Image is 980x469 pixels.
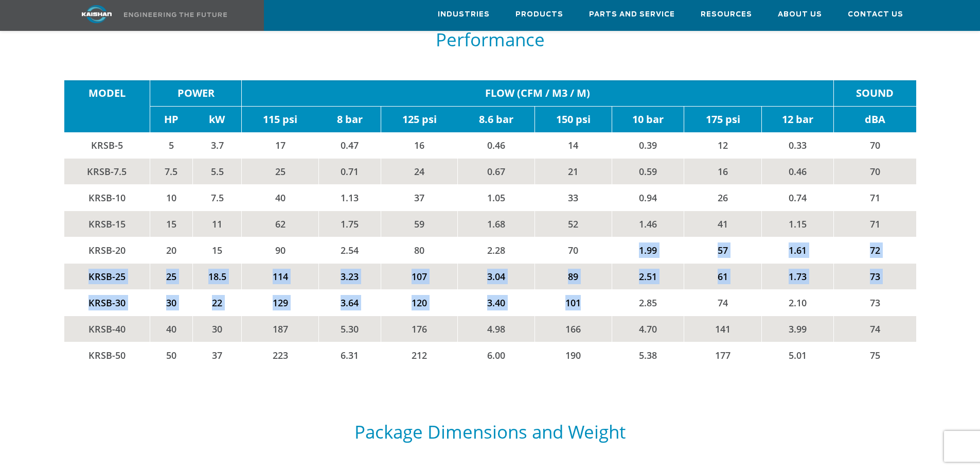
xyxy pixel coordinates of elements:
a: About Us [778,1,822,28]
td: 5.01 [761,342,833,368]
td: 62 [242,211,319,237]
td: 1.13 [318,184,381,211]
td: 1.61 [761,237,833,263]
td: KRSB-10 [64,184,150,211]
span: Resources [701,9,752,21]
td: 2.85 [612,289,684,316]
td: 212 [381,342,458,368]
td: 5 [150,132,192,159]
td: KRSB-25 [64,263,150,289]
td: 16 [381,132,458,159]
td: 5.5 [192,158,242,184]
a: Products [515,1,563,28]
td: 223 [242,342,319,368]
td: 25 [150,263,192,289]
td: 175 psi [684,106,761,132]
td: 40 [242,184,319,211]
td: SOUND [834,80,916,107]
td: 3.40 [458,289,535,316]
td: 115 psi [242,106,319,132]
td: 50 [150,342,192,368]
td: 4.70 [612,316,684,342]
td: 26 [684,184,761,211]
td: 0.39 [612,132,684,159]
td: 177 [684,342,761,368]
td: 0.47 [318,132,381,159]
td: 37 [192,342,242,368]
img: kaishan logo [58,5,135,23]
td: 70 [834,158,916,184]
td: KRSB-7.5 [64,158,150,184]
td: 22 [192,289,242,316]
span: Parts and Service [589,9,675,21]
span: About Us [778,9,822,21]
td: 0.59 [612,158,684,184]
td: 74 [834,316,916,342]
h5: Performance [64,30,916,49]
td: 0.74 [761,184,833,211]
td: 120 [381,289,458,316]
td: 176 [381,316,458,342]
td: 71 [834,184,916,211]
td: 187 [242,316,319,342]
td: 15 [150,211,192,237]
td: 3.23 [318,263,381,289]
td: 33 [534,184,612,211]
td: 30 [192,316,242,342]
td: 17 [242,132,319,159]
td: dBA [834,106,916,132]
td: 3.99 [761,316,833,342]
td: KRSB-15 [64,211,150,237]
td: 4.98 [458,316,535,342]
td: 2.54 [318,237,381,263]
td: 0.71 [318,158,381,184]
td: 59 [381,211,458,237]
td: 1.46 [612,211,684,237]
td: 2.28 [458,237,535,263]
td: 10 [150,184,192,211]
td: 2.10 [761,289,833,316]
td: 3.7 [192,132,242,159]
td: 5.30 [318,316,381,342]
td: 1.15 [761,211,833,237]
td: 12 [684,132,761,159]
td: 0.46 [761,158,833,184]
td: 114 [242,263,319,289]
td: 107 [381,263,458,289]
td: 41 [684,211,761,237]
a: Parts and Service [589,1,675,28]
td: KRSB-30 [64,289,150,316]
td: 10 bar [612,106,684,132]
td: 16 [684,158,761,184]
td: 0.67 [458,158,535,184]
td: 0.46 [458,132,535,159]
td: 6.00 [458,342,535,368]
td: 74 [684,289,761,316]
td: 190 [534,342,612,368]
td: 166 [534,316,612,342]
td: 61 [684,263,761,289]
td: 7.5 [192,184,242,211]
span: Industries [438,9,490,21]
td: MODEL [64,80,150,107]
td: kW [192,106,242,132]
td: 40 [150,316,192,342]
td: 52 [534,211,612,237]
a: Resources [701,1,752,28]
td: 7.5 [150,158,192,184]
td: 2.51 [612,263,684,289]
span: Contact Us [848,9,903,21]
td: POWER [150,80,242,107]
td: 1.73 [761,263,833,289]
td: 12 bar [761,106,833,132]
td: FLOW (CFM / M3 / M) [242,80,834,107]
td: 72 [834,237,916,263]
td: 1.68 [458,211,535,237]
img: Engineering the future [124,12,227,17]
td: 0.94 [612,184,684,211]
td: 0.33 [761,132,833,159]
td: KRSB-50 [64,342,150,368]
td: 70 [834,132,916,159]
td: 89 [534,263,612,289]
a: Contact Us [848,1,903,28]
